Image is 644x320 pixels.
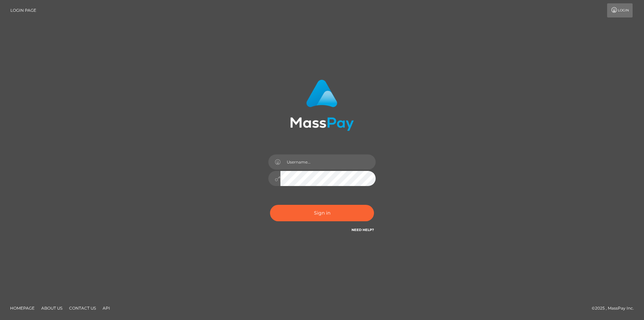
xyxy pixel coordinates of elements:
div: © 2025 , MassPay Inc. [592,305,639,312]
button: Sign in [270,205,374,221]
a: Need Help? [352,228,374,232]
a: About Us [39,303,65,313]
a: Login Page [10,3,36,17]
a: Login [607,3,633,17]
a: Homepage [7,303,37,313]
a: Contact Us [66,303,99,313]
input: Username... [280,154,376,170]
a: API [100,303,113,313]
img: MassPay Login [290,80,354,131]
